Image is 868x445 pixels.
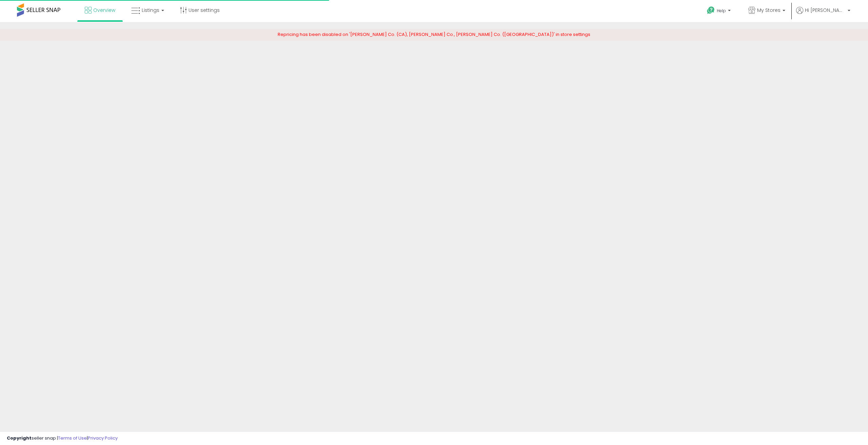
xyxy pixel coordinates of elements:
span: Help [717,8,726,14]
i: Get Help [707,6,715,15]
span: Listings [142,7,159,14]
a: Hi [PERSON_NAME] [796,7,850,22]
span: Overview [93,7,115,14]
span: My Stores [757,7,781,14]
span: Repricing has been disabled on '[PERSON_NAME] Co. (CA), [PERSON_NAME] Co., [PERSON_NAME] Co. ([GE... [278,31,590,38]
span: Hi [PERSON_NAME] [805,7,846,14]
a: Help [702,1,737,22]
